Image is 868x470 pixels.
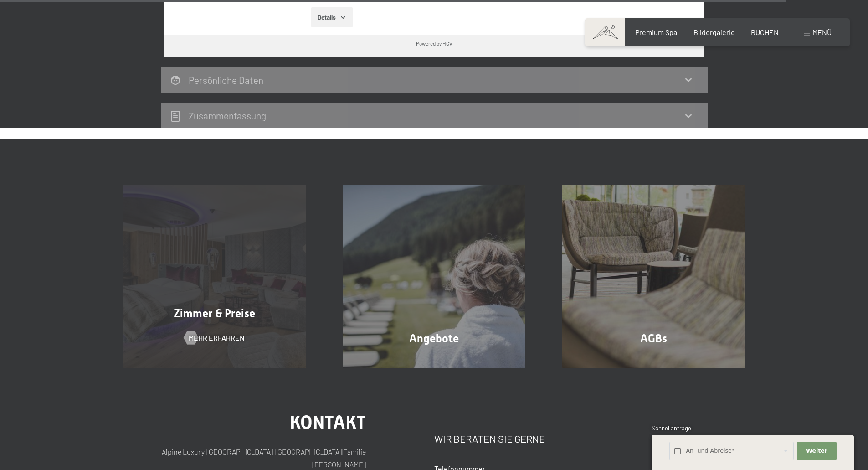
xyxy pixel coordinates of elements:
[311,7,353,27] button: Details
[652,424,691,432] span: Schnellanfrage
[105,185,324,368] a: Buchung Zimmer & Preise Mehr erfahren
[751,28,779,36] a: BUCHEN
[189,74,263,86] h2: Persönliche Daten
[174,307,255,320] span: Zimmer & Preise
[416,40,452,47] div: Powered by HGV
[434,433,545,444] span: Wir beraten Sie gerne
[693,28,735,36] a: Bildergalerie
[189,333,245,343] span: Mehr erfahren
[635,28,677,36] a: Premium Spa
[640,332,667,345] span: AGBs
[806,447,827,455] span: Weiter
[812,28,832,36] span: Menü
[342,447,343,456] span: |
[544,185,763,368] a: Buchung AGBs
[324,185,544,368] a: Buchung Angebote
[290,412,366,433] span: Kontakt
[189,110,266,121] h2: Zusammen­fassung
[409,332,459,345] span: Angebote
[797,442,836,460] button: Weiter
